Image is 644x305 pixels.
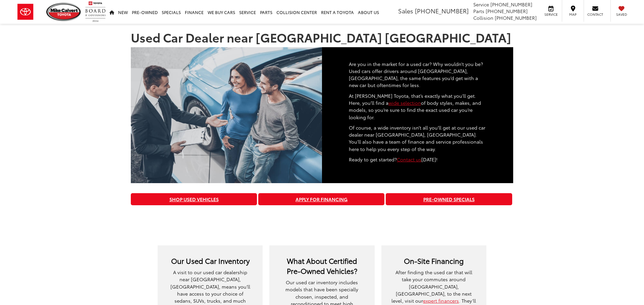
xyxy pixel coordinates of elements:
a: wide selection [388,99,421,106]
span: Map [566,12,580,17]
span: Service [473,1,489,8]
a: Apply for Financing [258,193,384,205]
p: Ready to get started? [DATE]! [349,156,486,163]
span: Parts [473,8,484,14]
span: Collision [473,14,493,21]
span: Service [543,12,558,17]
p: Are you in the market for a used car? Why wouldn’t you be? Used cars offer drivers around [GEOGRA... [349,61,486,89]
span: [PHONE_NUMBER] [495,14,537,21]
img: Mike Calvert Toyota [46,3,82,21]
span: Contact [587,12,603,17]
span: [PHONE_NUMBER] [415,6,469,15]
span: Sales [398,6,413,15]
span: [PHONE_NUMBER] [486,8,528,14]
div: On-Site Financing [391,255,476,265]
p: At [PERSON_NAME] Toyota, that’s exactly what you’ll get. Here, you’ll find a of body styles, make... [349,92,486,121]
a: expert financers [423,297,459,304]
p: Of course, a wide inventory isn’t all you’ll get at our used car dealer near [GEOGRAPHIC_DATA], [... [349,124,486,153]
a: Pre-Owned Specials [386,193,512,205]
div: What About Certified Pre-Owned Vehicles? [279,255,364,276]
span: Saved [614,12,629,17]
div: Our Used Car Inventory [168,255,253,265]
span: [PHONE_NUMBER] [490,1,532,8]
a: Contact us [397,156,421,163]
a: Shop Used Vehicles [131,193,257,205]
h1: Used Car Dealer near [GEOGRAPHIC_DATA] [GEOGRAPHIC_DATA] [131,30,513,44]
